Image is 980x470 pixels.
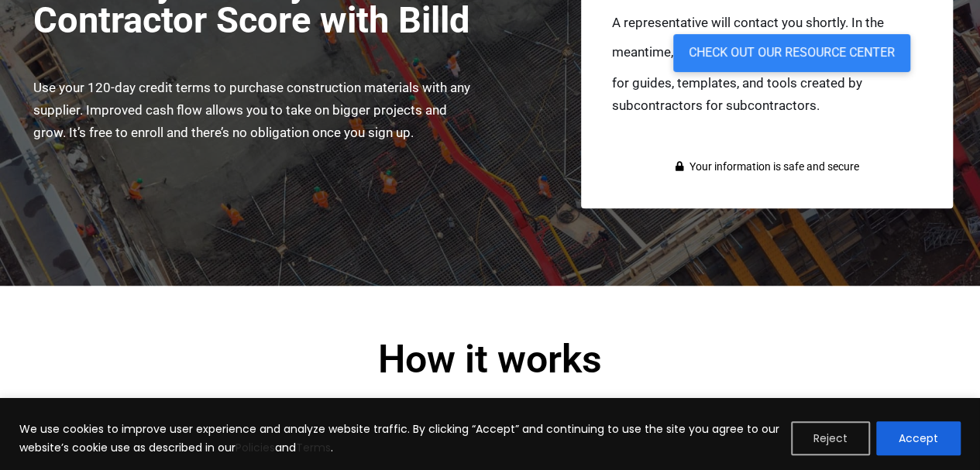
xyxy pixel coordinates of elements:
[612,12,922,117] p: A representative will contact you shortly. In the meantime, for guides, templates, and tools crea...
[296,440,331,455] a: Terms
[686,156,859,178] span: Your information is safe and secure
[33,77,480,144] div: Use your 120-day credit terms to purchase construction materials with any supplier. Improved cash...
[19,420,779,457] p: We use cookies to improve user experience and analyze website traffic. By clicking “Accept” and c...
[673,34,910,72] a: check out our resource center
[57,340,924,379] h2: How it works
[791,421,870,455] button: Reject
[236,440,275,455] a: Policies
[876,421,961,455] button: Accept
